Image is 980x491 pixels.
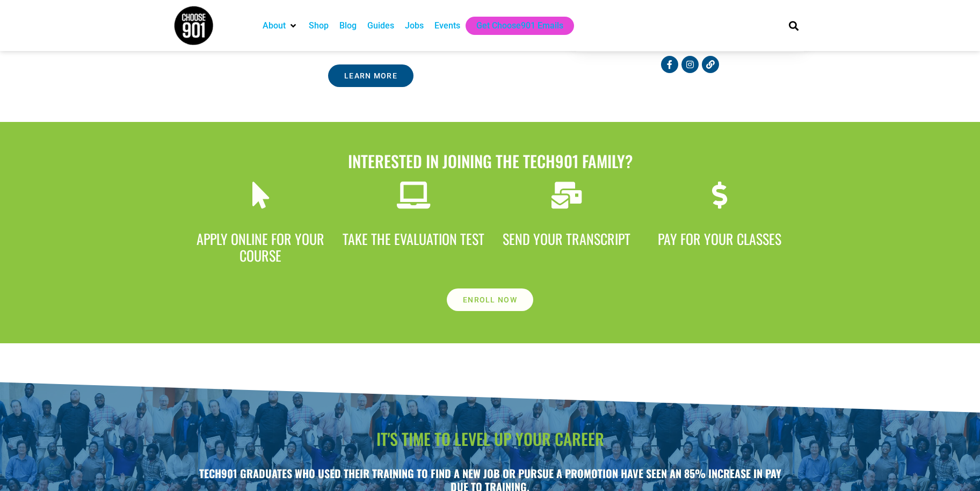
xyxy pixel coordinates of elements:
[257,17,303,35] div: About
[309,19,329,32] a: Shop
[190,151,791,171] h2: Interested in Joining the Tech901 Family?
[476,19,563,32] a: Get Choose901 Emails
[263,19,286,32] a: About
[463,296,517,304] span: Enroll Now
[405,19,424,32] a: Jobs
[367,19,394,32] a: Guides
[328,64,413,87] a: Learn More
[339,19,357,32] a: Blog
[658,228,781,249] span: Pay For Your Classes
[344,72,397,80] span: Learn More
[447,288,533,311] a: Enroll Now
[343,228,484,249] span: take the evaluation test
[197,228,324,266] span: Apply Online for your course
[434,19,460,32] a: Events
[503,228,630,249] span: Send Your Transcript
[785,17,802,34] div: Search
[257,17,771,35] nav: Main nav
[190,429,791,449] h2: It's time to level up your career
